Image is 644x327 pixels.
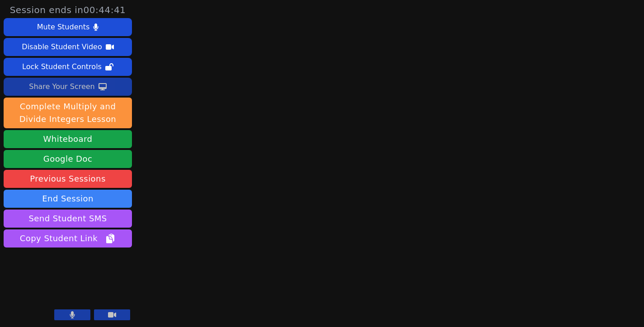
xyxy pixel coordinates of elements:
[4,78,132,96] button: Share Your Screen
[22,40,102,54] div: Disable Student Video
[4,98,132,128] button: Complete Multiply and Divide Integers Lesson
[20,232,116,245] span: Copy Student Link
[4,130,132,148] button: Whiteboard
[4,18,132,36] button: Mute Students
[29,79,95,94] div: Share Your Screen
[4,210,132,228] button: Send Student SMS
[4,150,132,168] a: Google Doc
[4,58,132,76] button: Lock Student Controls
[37,20,89,34] div: Mute Students
[4,38,132,56] button: Disable Student Video
[4,229,132,248] button: Copy Student Link
[84,5,126,15] time: 00:44:41
[10,4,126,16] span: Session ends in
[4,190,132,208] button: End Session
[4,170,132,188] a: Previous Sessions
[22,60,102,74] div: Lock Student Controls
